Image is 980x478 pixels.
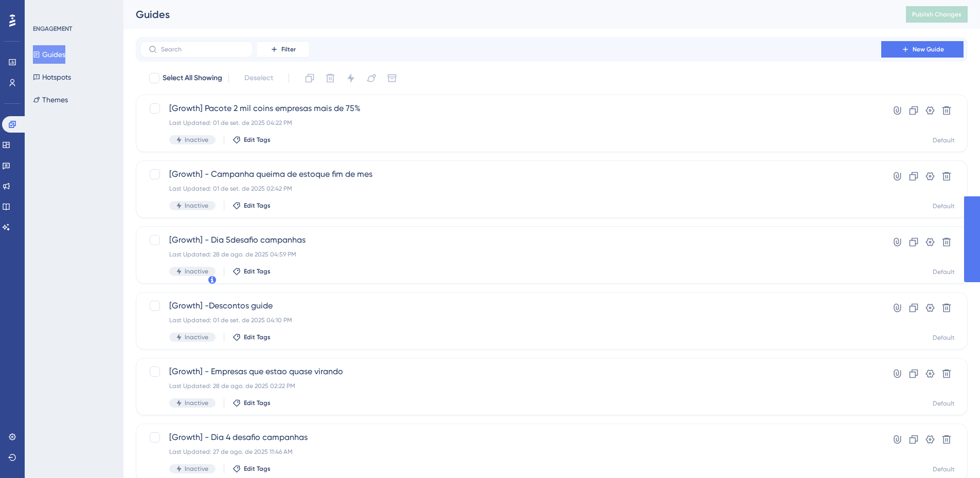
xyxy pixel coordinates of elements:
[937,437,968,468] iframe: UserGuiding AI Assistant Launcher
[169,382,852,390] div: Last Updated: 28 de ago. de 2025 02:22 PM
[33,68,71,86] button: Hotspots
[185,465,208,473] span: Inactive
[233,201,271,210] button: Edit Tags
[244,333,271,341] span: Edit Tags
[161,46,244,53] input: Search
[233,267,271,275] button: Edit Tags
[233,136,271,144] button: Edit Tags
[244,267,271,275] span: Edit Tags
[235,69,282,87] button: Deselect
[244,399,271,407] span: Edit Tags
[933,334,955,342] div: Default
[185,136,208,144] span: Inactive
[136,7,880,22] div: Guides
[33,45,65,64] button: Guides
[933,202,955,210] div: Default
[233,465,271,473] button: Edit Tags
[244,72,273,84] span: Deselect
[933,399,955,408] div: Default
[244,136,271,144] span: Edit Tags
[912,10,961,19] span: Publish Changes
[281,45,296,53] span: Filter
[913,45,944,53] span: New Guide
[169,168,852,180] span: [Growth] - Campanha queima de estoque fim de mes
[233,333,271,341] button: Edit Tags
[933,465,955,473] div: Default
[169,185,852,193] div: Last Updated: 01 de set. de 2025 02:42 PM
[169,300,852,312] span: [Growth] -Descontos guide
[257,41,309,58] button: Filter
[881,41,964,58] button: New Guide
[33,25,72,33] div: ENGAGEMENT
[906,6,968,23] button: Publish Changes
[233,399,271,407] button: Edit Tags
[244,465,271,473] span: Edit Tags
[933,268,955,276] div: Default
[169,365,852,378] span: [Growth] - Empresas que estao quase virando
[169,250,852,259] div: Last Updated: 28 de ago. de 2025 04:59 PM
[185,267,208,275] span: Inactive
[33,90,68,109] button: Themes
[169,102,852,115] span: [Growth] Pacote 2 mil coins empresas mais de 75%
[244,201,271,210] span: Edit Tags
[169,448,852,456] div: Last Updated: 27 de ago. de 2025 11:46 AM
[169,431,852,444] span: [Growth] - Dia 4 desafio campanhas
[169,234,852,246] span: [Growth] - Dia 5desafio campanhas
[933,136,955,144] div: Default
[169,316,852,324] div: Last Updated: 01 de set. de 2025 04:10 PM
[163,72,222,84] span: Select All Showing
[169,119,852,127] div: Last Updated: 01 de set. de 2025 04:22 PM
[185,201,208,210] span: Inactive
[185,399,208,407] span: Inactive
[185,333,208,341] span: Inactive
